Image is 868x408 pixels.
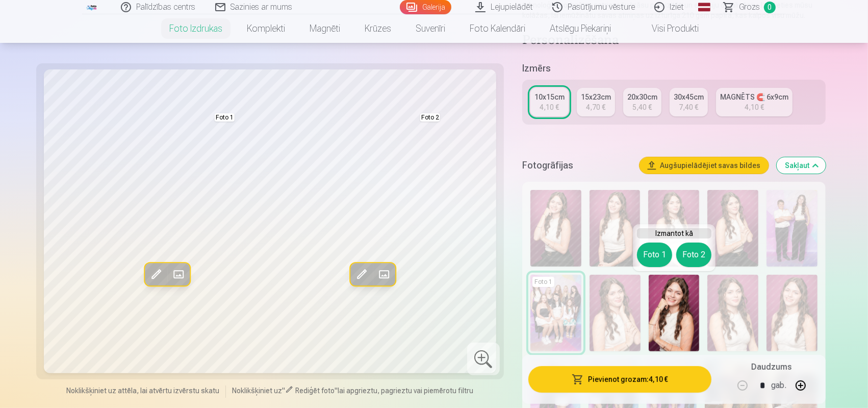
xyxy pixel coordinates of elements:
[235,14,297,43] a: Komplekti
[522,61,826,76] h5: Izmērs
[670,88,708,116] a: 30x45cm7,40 €
[586,102,605,112] div: 4,70 €
[752,361,792,373] h5: Daudzums
[157,14,235,43] a: Foto izdrukas
[676,243,711,267] button: Foto 2
[716,88,793,116] a: MAGNĒTS 🧲 6x9cm4,10 €
[457,14,538,43] a: Foto kalendāri
[352,14,403,43] a: Krūzes
[295,387,335,395] span: Rediģēt foto
[745,102,764,112] div: 4,10 €
[632,102,652,112] div: 5,40 €
[637,228,711,238] h6: Izmantot kā
[540,102,559,112] div: 4,10 €
[627,92,657,102] div: 20x30cm
[623,14,711,43] a: Visi produkti
[335,387,338,395] span: "
[528,366,711,393] button: Pievienot grozam:4,10 €
[623,88,661,116] a: 20x30cm5,40 €
[679,102,698,112] div: 7,40 €
[522,158,631,173] h5: Fotogrāfijas
[403,14,457,43] a: Suvenīri
[637,243,672,267] button: Foto 1
[534,92,565,102] div: 10x15cm
[86,4,97,10] img: /fa1
[739,1,760,13] span: Grozs
[232,387,282,395] span: Noklikšķiniet uz
[674,92,704,102] div: 30x45cm
[720,92,788,102] div: MAGNĒTS 🧲 6x9cm
[777,157,826,174] button: Sakļaut
[297,14,352,43] a: Magnēti
[771,373,786,398] div: gab.
[577,88,615,116] a: 15x23cm4,70 €
[764,2,776,13] span: 0
[640,157,769,174] button: Augšupielādējiet savas bildes
[581,92,611,102] div: 15x23cm
[338,387,473,395] span: lai apgrieztu, pagrieztu vai piemērotu filtru
[530,88,569,116] a: 10x15cm4,10 €
[66,386,219,396] span: Noklikšķiniet uz attēla, lai atvērtu izvērstu skatu
[538,14,623,43] a: Atslēgu piekariņi
[282,387,285,395] span: "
